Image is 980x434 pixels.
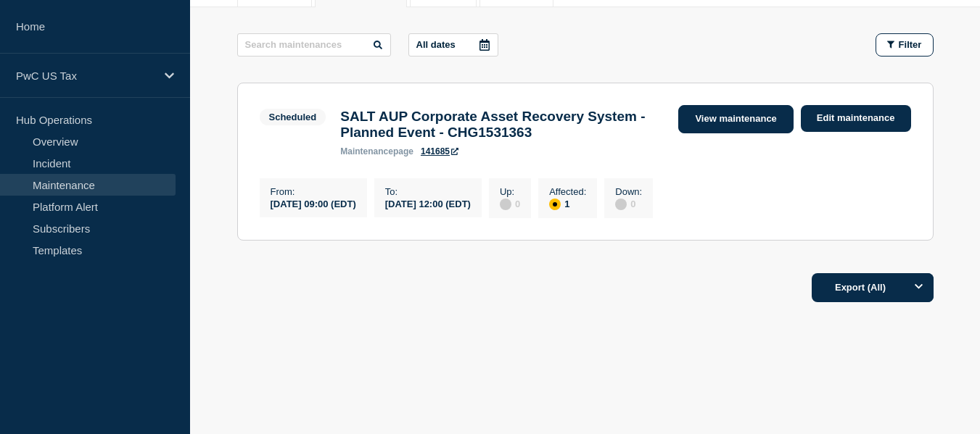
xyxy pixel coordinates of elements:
[340,146,413,157] p: page
[678,105,793,133] a: View maintenance
[416,39,456,50] p: All dates
[271,197,356,209] div: [DATE] 09:00 (EDT)
[385,186,471,197] p: To :
[269,112,317,122] div: Scheduled
[615,199,627,210] div: disabled
[500,197,520,210] div: 0
[801,105,911,132] a: Edit maintenance
[385,197,471,209] div: [DATE] 12:00 (EDT)
[271,186,356,197] p: From :
[340,146,393,157] span: maintenance
[500,199,511,210] div: disabled
[500,186,520,197] p: Up :
[615,197,642,210] div: 0
[237,33,391,57] input: Search maintenances
[905,273,934,302] button: Options
[549,199,561,210] div: affected
[876,33,934,57] button: Filter
[16,70,155,82] p: PwC US Tax
[421,146,458,157] a: 141685
[340,109,664,141] h3: SALT AUP Corporate Asset Recovery System - Planned Event - CHG1531363
[408,33,498,57] button: All dates
[615,186,642,197] p: Down :
[549,186,586,197] p: Affected :
[812,273,934,302] button: Export (All)
[899,39,922,50] span: Filter
[549,197,586,210] div: 1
